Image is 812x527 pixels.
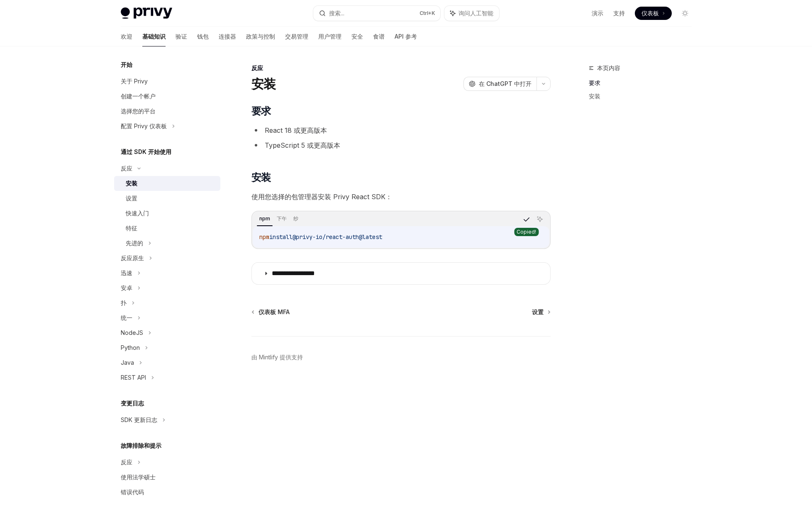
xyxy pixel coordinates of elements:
font: 食谱 [373,33,385,40]
font: 快速入门 [126,210,149,217]
font: 使用您选择的包管理器安装 Privy React SDK： [251,193,392,201]
font: 反应原生 [121,254,144,261]
span: install [269,233,293,241]
font: 反应 [121,459,132,466]
font: 要求 [251,105,271,117]
button: 在 ChatGPT 中打开 [463,77,536,91]
font: 统一 [121,314,132,321]
font: NodeJS [121,329,143,336]
a: 演示 [592,9,603,17]
a: 创建一个帐户 [114,89,220,104]
font: 开始 [121,61,132,68]
font: 变更日志 [121,400,144,407]
a: 验证 [176,27,187,46]
font: 安装 [251,171,271,183]
font: Python [121,344,140,351]
a: 安全 [351,27,363,46]
font: 故障排除和提示 [121,442,161,449]
font: 欢迎 [121,33,132,40]
font: 钱包 [197,33,209,40]
a: 交易管理 [285,27,308,46]
font: 基础知识 [142,33,166,40]
font: 设置 [532,308,544,315]
font: 本页内容 [597,64,620,71]
font: React 18 或更高版本 [265,126,327,134]
font: 反应 [251,64,263,71]
button: 复制代码块中的内容 [521,214,532,224]
img: 灯光标志 [121,7,172,19]
font: 扑 [121,299,127,306]
font: 选择您的平台 [121,107,156,115]
a: 选择您的平台 [114,104,220,119]
a: 连接器 [219,27,236,46]
a: 支持 [613,9,625,17]
font: 设置 [126,195,137,202]
font: 在 ChatGPT 中打开 [479,80,532,87]
font: 下午 [277,215,287,222]
font: 通过 SDK 开始使用 [121,148,171,155]
font: 安全 [351,33,363,40]
a: API 参考 [395,27,417,46]
font: Ctrl [419,10,428,16]
font: 政策与控制 [246,33,275,40]
font: 演示 [592,10,603,17]
a: 安装 [114,176,220,191]
font: 由 Mintlify 提供支持 [251,354,303,361]
button: 搜索...Ctrl+K [313,6,440,21]
font: 询问人工智能 [458,10,493,17]
font: SDK 更新日志 [121,416,157,423]
a: 基础知识 [142,27,166,46]
a: 欢迎 [121,27,132,46]
font: 支持 [613,10,625,17]
font: 创建一个帐户 [121,93,156,100]
a: 用户管理 [318,27,341,46]
span: @privy-io/react-auth@latest [293,233,382,241]
font: 纱 [293,215,298,222]
font: 验证 [176,33,187,40]
font: REST API [121,374,146,381]
a: 钱包 [197,27,209,46]
a: 设置 [114,191,220,206]
button: 询问人工智能 [444,6,499,21]
a: 要求 [589,76,698,90]
font: API 参考 [395,33,417,40]
font: 要求 [589,79,600,86]
a: 关于 Privy [114,74,220,89]
a: 错误代码 [114,485,220,500]
div: Copied! [514,228,539,236]
font: 安卓 [121,284,132,291]
font: TypeScript 5 或更高版本 [265,141,340,149]
a: 使用法学硕士 [114,470,220,485]
a: 由 Mintlify 提供支持 [251,353,303,361]
font: 使用法学硕士 [121,473,156,481]
a: 食谱 [373,27,385,46]
font: Java [121,359,134,366]
a: 安装 [589,90,698,103]
font: 仪表板 [641,10,659,17]
span: npm [259,233,269,241]
font: npm [259,215,270,222]
button: 切换暗模式 [678,7,692,20]
font: 安装 [126,180,137,187]
font: 反应 [121,165,132,172]
font: 连接器 [219,33,236,40]
font: 用户管理 [318,33,341,40]
font: 安装 [589,93,600,100]
font: 先进的 [126,239,143,246]
font: 仪表板 MFA [258,308,290,315]
font: 特征 [126,224,137,232]
font: 搜索... [329,10,344,17]
a: 设置 [532,308,550,316]
a: 政策与控制 [246,27,275,46]
font: 交易管理 [285,33,308,40]
a: 特征 [114,221,220,236]
button: 询问人工智能 [534,214,545,224]
a: 仪表板 [635,7,672,20]
font: +K [428,10,435,16]
font: 迅速 [121,269,132,276]
font: 关于 Privy [121,78,148,85]
font: 配置 Privy 仪表板 [121,122,167,129]
font: 错误代码 [121,488,144,495]
font: 安装 [251,76,276,91]
a: 快速入门 [114,206,220,221]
